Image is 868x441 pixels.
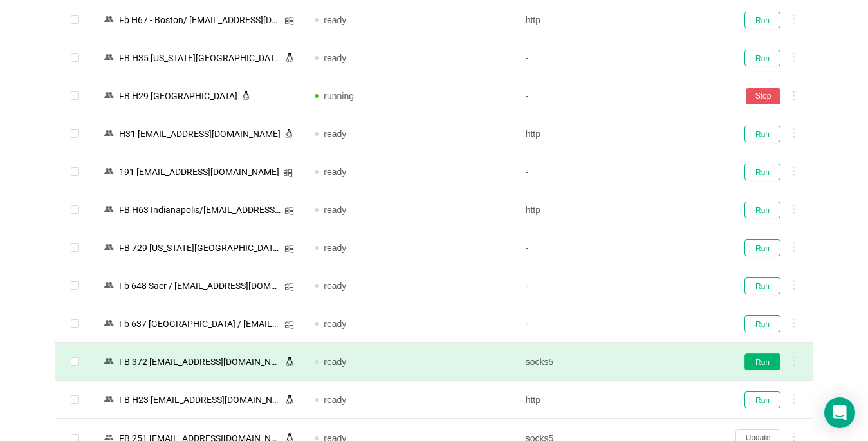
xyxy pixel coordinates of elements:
td: http [515,115,726,153]
i: icon: windows [284,244,294,254]
i: icon: windows [284,282,294,292]
td: - [515,305,726,343]
button: Run [744,126,780,142]
span: ready [324,129,346,139]
div: FB 729 [US_STATE][GEOGRAPHIC_DATA]/ [EMAIL_ADDRESS][DOMAIN_NAME] [115,239,284,256]
div: FB H29 [GEOGRAPHIC_DATA] [115,88,241,104]
span: ready [324,167,346,177]
td: - [515,229,726,267]
button: Run [744,239,780,256]
i: icon: windows [283,168,293,178]
button: Run [744,202,780,218]
td: - [515,39,726,77]
div: Fb 637 [GEOGRAPHIC_DATA] / [EMAIL_ADDRESS][DOMAIN_NAME] [115,315,284,332]
td: socks5 [515,343,726,381]
span: ready [324,53,346,63]
span: ready [324,281,346,291]
button: Stop [746,88,780,104]
td: http [515,381,726,419]
button: Run [744,12,780,28]
button: Run [744,391,780,408]
div: Open Intercom Messenger [824,397,855,428]
button: Run [744,164,780,180]
td: http [515,1,726,39]
span: ready [324,357,346,367]
span: running [324,91,354,101]
td: - [515,153,726,191]
span: ready [324,205,346,215]
button: Run [744,353,780,370]
div: Н31 [EMAIL_ADDRESS][DOMAIN_NAME] [115,126,284,142]
td: - [515,267,726,305]
div: FB Н63 Indianapolis/[EMAIL_ADDRESS][DOMAIN_NAME] [1] [115,202,284,218]
i: icon: windows [284,320,294,330]
i: icon: windows [284,16,294,26]
button: Run [744,50,780,66]
div: 191 [EMAIL_ADDRESS][DOMAIN_NAME] [115,164,283,180]
span: ready [324,319,346,329]
div: FB 372 [EMAIL_ADDRESS][DOMAIN_NAME] [115,353,285,370]
span: ready [324,243,346,253]
td: - [515,77,726,115]
span: ready [324,15,346,25]
button: Run [744,315,780,332]
i: icon: windows [284,206,294,216]
button: Run [744,277,780,294]
div: Fb 648 Sacr / [EMAIL_ADDRESS][DOMAIN_NAME] [115,277,284,294]
td: http [515,191,726,229]
div: Fb Н67 - Boston/ [EMAIL_ADDRESS][DOMAIN_NAME] [1] [115,12,284,28]
div: FB Н35 [US_STATE][GEOGRAPHIC_DATA][EMAIL_ADDRESS][DOMAIN_NAME] [115,50,285,66]
span: ready [324,395,346,405]
div: FB Н23 [EMAIL_ADDRESS][DOMAIN_NAME] [115,391,285,408]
